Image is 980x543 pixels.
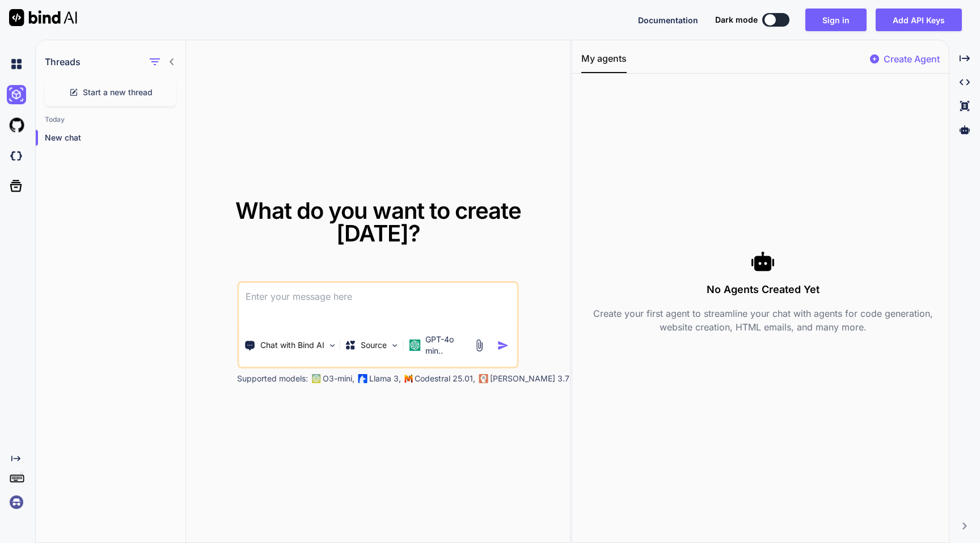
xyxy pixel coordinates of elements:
[581,307,944,334] p: Create your first agent to streamline your chat with agents for code generation, website creation...
[36,115,185,124] h2: Today
[361,340,387,351] p: Source
[45,132,185,143] p: New chat
[876,9,962,31] button: Add API Keys
[311,374,320,383] img: GPT-4
[7,116,26,135] img: githubLight
[260,340,324,351] p: Chat with Bind AI
[237,373,308,384] p: Supported models:
[7,146,26,166] img: darkCloudIdeIcon
[409,340,421,351] img: GPT-4o mini
[884,52,940,66] p: Create Agent
[235,197,521,247] span: What do you want to create [DATE]?
[415,373,475,384] p: Codestral 25.01,
[7,85,26,104] img: ai-studio
[328,341,337,350] img: Pick Tools
[425,334,468,357] p: GPT-4o min..
[369,373,401,384] p: Llama 3,
[497,340,509,351] img: icon
[323,373,354,384] p: O3-mini,
[479,374,488,383] img: claude
[9,9,77,26] img: Bind AI
[404,375,412,383] img: Mistral-AI
[581,282,944,298] h3: No Agents Created Yet
[45,55,81,69] h1: Threads
[358,374,367,383] img: Llama2
[390,341,400,350] img: Pick Models
[638,15,698,25] span: Documentation
[715,14,758,26] span: Dark mode
[638,14,698,26] button: Documentation
[7,493,26,512] img: signin
[473,339,486,352] img: attachment
[581,52,627,73] button: My agents
[83,87,153,98] span: Start a new thread
[805,9,867,31] button: Sign in
[490,373,600,384] p: [PERSON_NAME] 3.7 Sonnet,
[7,54,26,74] img: chat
